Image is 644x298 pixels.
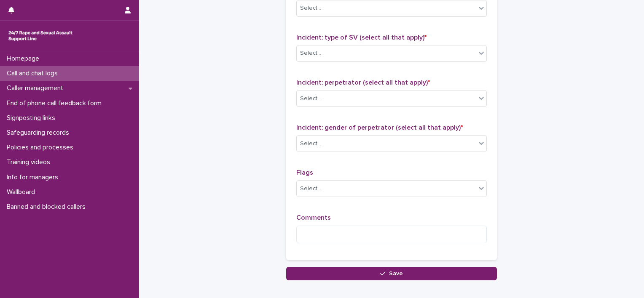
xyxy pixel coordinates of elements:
p: End of phone call feedback form [3,99,108,107]
p: Wallboard [3,188,42,196]
img: rhQMoQhaT3yELyF149Cw [7,27,74,44]
button: Save [286,267,497,280]
p: Signposting links [3,114,62,122]
span: Incident: perpetrator (select all that apply) [296,79,430,86]
p: Banned and blocked callers [3,203,92,211]
div: Select... [300,139,321,148]
p: Policies and processes [3,144,80,152]
span: Save [389,271,403,277]
span: Incident: type of SV (select all that apply) [296,34,427,41]
p: Caller management [3,84,70,92]
span: Flags [296,169,313,176]
p: Safeguarding records [3,129,76,137]
div: Select... [300,49,321,58]
span: Incident: gender of perpetrator (select all that apply) [296,124,463,131]
p: Homepage [3,55,46,63]
p: Training videos [3,158,57,166]
p: Info for managers [3,173,65,181]
div: Select... [300,94,321,103]
div: Select... [300,4,321,13]
div: Select... [300,184,321,193]
p: Call and chat logs [3,69,64,77]
span: Comments [296,214,331,221]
